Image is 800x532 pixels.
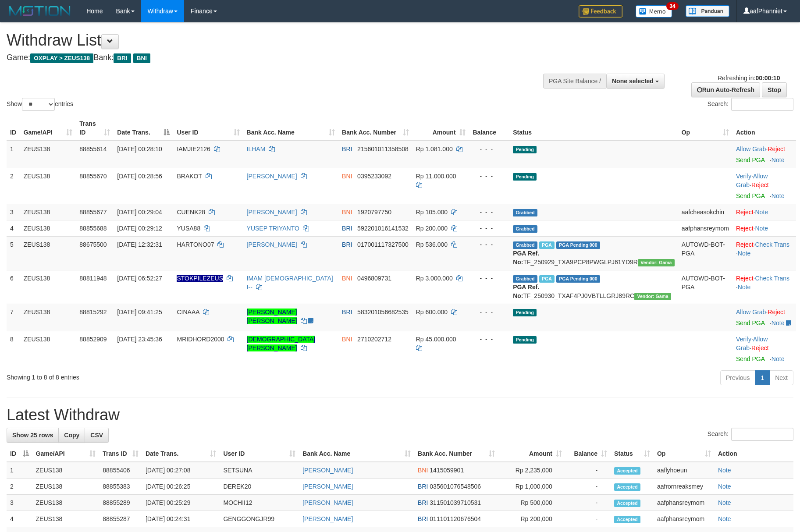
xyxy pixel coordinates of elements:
[513,250,539,266] b: PGA Ref. No:
[565,446,611,462] th: Balance: activate to sort column ascending
[20,304,76,331] td: ZEUS138
[99,495,142,511] td: 88855289
[357,173,391,180] span: Copy 0395233092 to clipboard
[7,204,20,220] td: 3
[79,336,107,343] span: 88852909
[416,336,456,343] span: Rp 45.000.000
[718,74,780,82] span: Refreshing in:
[338,116,412,141] th: Bank Acc. Number: activate to sort column ascending
[133,53,150,63] span: BNI
[654,479,715,495] td: aafrornreaksmey
[220,511,299,527] td: GENGGONGJR99
[543,74,606,89] div: PGA Site Balance /
[732,141,796,168] td: ·
[473,145,506,153] div: - - -
[7,331,20,367] td: 8
[565,462,611,479] td: -
[736,145,768,153] span: ·
[556,275,600,283] span: PGA Pending
[736,241,754,248] a: Reject
[509,116,678,141] th: Status
[247,275,333,291] a: IMAM [DEMOGRAPHIC_DATA] I--
[691,82,760,97] a: Run Auto-Refresh
[177,336,224,343] span: MRIDHORD2000
[99,479,142,495] td: 88855383
[678,270,732,304] td: AUTOWD-BOT-PGA
[357,225,409,232] span: Copy 592201016141532 to clipboard
[79,309,107,316] span: 88815292
[177,241,214,248] span: HARTONO07
[579,5,622,18] img: Feedback.jpg
[539,241,555,249] span: Marked by aaftrukkakada
[736,173,768,188] a: Allow Grab
[357,241,409,248] span: Copy 017001117327500 to clipboard
[79,209,107,216] span: 88855677
[142,511,220,527] td: [DATE] 00:24:31
[7,479,32,495] td: 2
[755,275,789,282] a: Check Trans
[513,309,537,316] span: Pending
[20,236,76,270] td: ZEUS138
[498,462,565,479] td: Rp 2,235,000
[772,192,785,199] a: Note
[769,370,793,385] a: Next
[20,116,76,141] th: Game/API: activate to sort column ascending
[243,116,339,141] th: Bank Acc. Name: activate to sort column ascending
[614,483,640,491] span: Accepted
[755,241,789,248] a: Check Trans
[247,336,316,351] a: [DEMOGRAPHIC_DATA][PERSON_NAME]
[718,467,731,474] a: Note
[79,173,107,180] span: 88855670
[751,344,769,351] a: Reject
[7,406,793,424] h1: Latest Withdraw
[634,293,671,300] span: Vendor URL: https://trx31.1velocity.biz
[738,250,751,257] a: Note
[654,446,715,462] th: Op: activate to sort column ascending
[357,275,391,282] span: Copy 0496809731 to clipboard
[416,173,456,180] span: Rp 11.000.000
[7,4,73,18] img: MOTION_logo.png
[513,225,537,233] span: Grabbed
[736,336,751,343] a: Verify
[473,308,506,316] div: - - -
[732,236,796,270] td: · ·
[117,241,162,248] span: [DATE] 12:32:31
[99,446,142,462] th: Trans ID: activate to sort column ascending
[357,209,391,216] span: Copy 1920797750 to clipboard
[58,428,85,443] a: Copy
[612,78,654,85] span: None selected
[177,173,202,180] span: BRAKOT
[736,209,754,216] a: Reject
[732,304,796,331] td: ·
[720,370,755,385] a: Previous
[678,220,732,236] td: aafphansreymom
[513,209,537,216] span: Grabbed
[732,220,796,236] td: ·
[736,156,764,163] a: Send PGA
[114,116,173,141] th: Date Trans.: activate to sort column descending
[430,515,481,522] span: Copy 011101120676504 to clipboard
[173,116,243,141] th: User ID: activate to sort column ascending
[738,284,751,291] a: Note
[473,335,506,344] div: - - -
[117,209,162,216] span: [DATE] 00:29:04
[117,173,162,180] span: [DATE] 00:28:56
[90,432,103,439] span: CSV
[30,53,93,63] span: OXPLAY > ZEUS138
[99,462,142,479] td: 88855406
[414,446,498,462] th: Bank Acc. Number: activate to sort column ascending
[416,209,448,216] span: Rp 105.000
[7,511,32,527] td: 4
[430,483,481,490] span: Copy 035601076548506 to clipboard
[732,270,796,304] td: · ·
[513,146,537,153] span: Pending
[732,168,796,204] td: · ·
[498,446,565,462] th: Amount: activate to sort column ascending
[715,446,793,462] th: Action
[79,225,107,232] span: 88855688
[177,275,223,282] span: Nama rekening ada tanda titik/strip, harap diedit
[20,168,76,204] td: ZEUS138
[498,511,565,527] td: Rp 200,000
[708,98,793,111] label: Search:
[177,145,210,153] span: IAMJIE2126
